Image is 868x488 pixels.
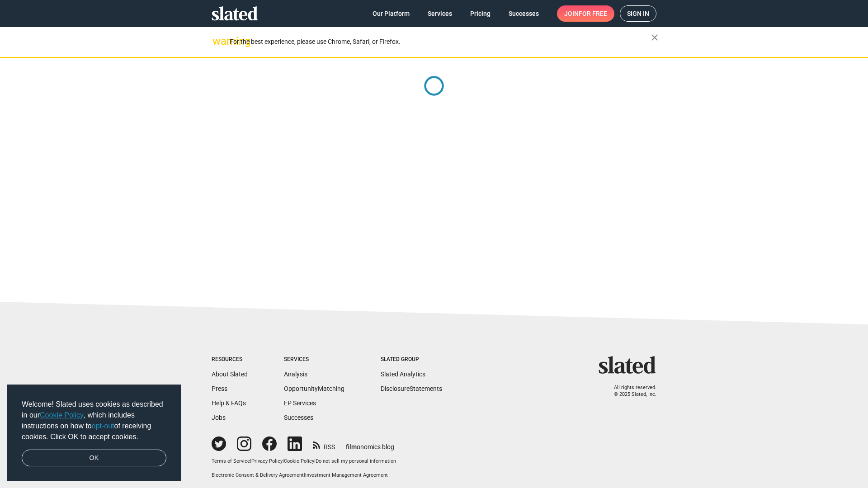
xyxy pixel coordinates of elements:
[564,5,607,22] span: Join
[557,5,614,22] a: Joinfor free
[627,6,649,21] span: Sign in
[22,399,166,442] span: Welcome! Slated uses cookies as described in our , which includes instructions on how to of recei...
[314,458,316,464] span: |
[212,414,226,421] a: Jobs
[283,458,284,464] span: |
[305,472,388,478] a: Investment Management Agreement
[501,5,546,22] a: Successes
[212,371,248,378] a: About Slated
[381,385,442,392] a: DisclosureStatements
[428,5,452,22] span: Services
[212,472,304,478] a: Electronic Consent & Delivery Agreement
[381,356,442,363] div: Slated Group
[212,399,246,407] a: Help & FAQs
[313,437,335,451] a: RSS
[365,5,417,22] a: Our Platform
[284,458,314,464] a: Cookie Policy
[212,385,227,392] a: Press
[7,385,181,481] div: cookieconsent
[346,443,357,450] span: film
[22,450,166,467] a: dismiss cookie message
[284,385,344,392] a: OpportunityMatching
[212,458,250,464] a: Terms of Service
[230,36,651,48] div: For the best experience, please use Chrome, Safari, or Firefox.
[579,5,607,22] span: for free
[40,411,84,419] a: Cookie Policy
[604,385,656,398] p: All rights reserved. © 2025 Slated, Inc.
[316,458,396,465] button: Do not sell my personal information
[212,36,223,47] mat-icon: warning
[212,356,248,363] div: Resources
[284,371,307,378] a: Analysis
[304,472,305,478] span: |
[346,436,394,451] a: filmonomics blog
[251,458,283,464] a: Privacy Policy
[509,5,539,22] span: Successes
[284,414,313,421] a: Successes
[284,399,316,407] a: EP Services
[470,5,491,22] span: Pricing
[284,356,344,363] div: Services
[92,422,114,430] a: opt-out
[420,5,459,22] a: Services
[620,5,656,22] a: Sign in
[649,32,660,43] mat-icon: close
[381,371,425,378] a: Slated Analytics
[250,458,251,464] span: |
[373,5,410,22] span: Our Platform
[463,5,498,22] a: Pricing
